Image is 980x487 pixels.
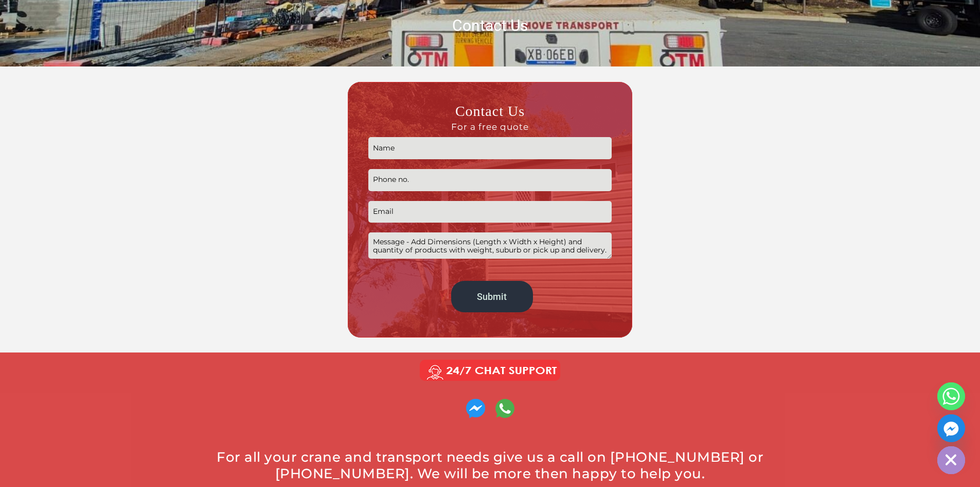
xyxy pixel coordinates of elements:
img: Contact us on Whatsapp [495,399,514,418]
img: Contact us on Whatsapp [466,399,485,418]
h3: Contact Us [368,102,612,132]
input: Email [368,201,612,223]
span: For a free quote [368,121,612,132]
img: Call us Anytime [413,358,567,383]
input: Submit [451,281,533,312]
div: For all your crane and transport needs give us a call on [PHONE_NUMBER] or [PHONE_NUMBER]. We wil... [202,449,778,482]
form: Contact form [368,102,612,317]
input: Phone no. [368,169,612,191]
input: Name [368,137,612,159]
a: Whatsapp [937,382,965,410]
a: Facebook_Messenger [937,414,965,442]
h1: Contact Us [197,15,783,36]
